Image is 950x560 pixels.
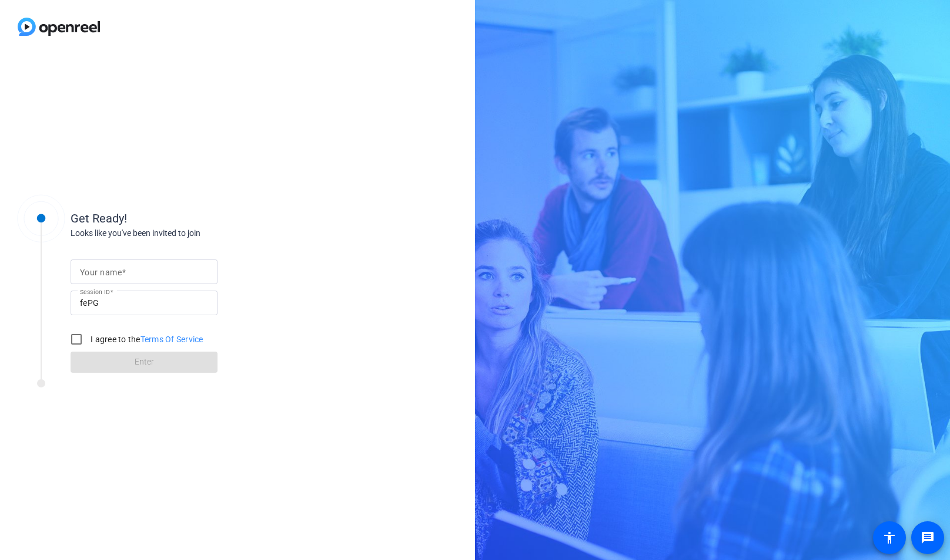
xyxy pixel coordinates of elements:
[141,335,203,344] a: Terms Of Service
[88,333,203,345] label: I agree to the
[921,531,935,545] mat-icon: message
[71,227,306,239] div: Looks like you've been invited to join
[80,288,110,295] mat-label: Session ID
[80,268,122,277] mat-label: Your name
[71,210,306,227] div: Get Ready!
[882,531,897,545] mat-icon: accessibility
